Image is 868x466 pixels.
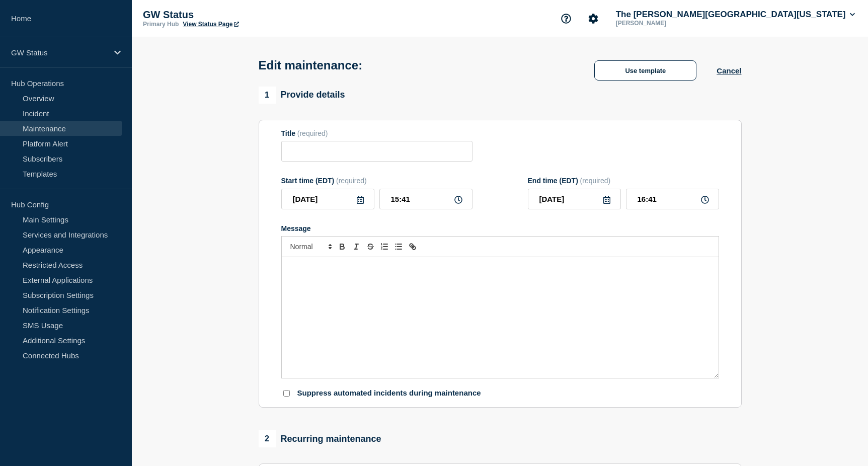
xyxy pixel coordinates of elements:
button: Toggle ordered list [377,241,391,253]
div: Provide details [259,87,345,104]
p: Primary Hub [143,21,179,28]
button: The [PERSON_NAME][GEOGRAPHIC_DATA][US_STATE] [614,10,857,20]
input: Title [281,141,472,162]
input: YYYY-MM-DD [528,189,621,209]
div: End time (EDT) [528,177,719,185]
div: Message [281,224,719,232]
button: Toggle link [406,241,420,253]
input: YYYY-MM-DD [281,189,374,209]
button: Toggle bulleted list [391,241,406,253]
p: GW Status [143,9,344,21]
button: Toggle italic text [349,241,363,253]
button: Support [556,8,577,29]
h1: Edit maintenance: [259,58,363,72]
button: Toggle bold text [335,241,349,253]
div: Start time (EDT) [281,177,472,185]
span: 2 [259,430,276,447]
span: (required) [336,177,367,185]
span: (required) [297,129,328,137]
a: View Status Page [183,21,239,28]
button: Toggle strikethrough text [363,241,377,253]
button: Cancel [717,66,741,75]
p: GW Status [11,48,108,57]
input: HH:MM [626,189,719,209]
button: Use template [594,60,696,81]
span: (required) [580,177,611,185]
span: 1 [259,87,276,104]
div: Recurring maintenance [259,430,381,447]
div: Title [281,129,472,137]
button: Account settings [583,8,604,29]
span: Font size [286,241,335,253]
input: HH:MM [379,189,472,209]
input: Suppress automated incidents during maintenance [283,390,290,397]
p: Suppress automated incidents during maintenance [297,389,481,398]
p: [PERSON_NAME] [614,20,719,27]
div: Message [282,257,719,378]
